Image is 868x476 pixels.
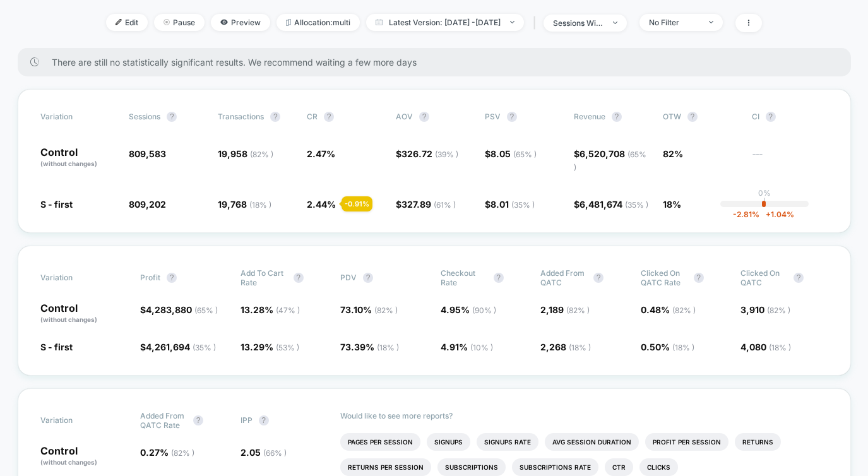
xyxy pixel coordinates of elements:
span: | [530,14,544,32]
button: ? [507,112,517,122]
p: | [763,198,766,207]
span: --- [752,150,828,172]
span: 4.95 % [441,304,496,315]
span: ( 35 % ) [625,200,648,210]
li: Profit Per Session [645,433,728,451]
span: ( 65 % ) [513,150,537,159]
span: S - first [40,199,73,210]
li: Signups [427,433,470,451]
span: 8.05 [490,148,537,159]
span: Allocation: multi [276,14,360,31]
span: ( 10 % ) [470,343,493,352]
p: Control [40,303,128,324]
span: -2.81 % [733,210,759,219]
span: ( 65 % ) [574,150,646,172]
span: ( 18 % ) [249,200,271,210]
button: ? [687,112,698,122]
img: calendar [376,19,383,25]
span: Add To Cart Rate [241,268,287,287]
span: Edit [106,14,148,31]
button: ? [167,273,177,283]
span: S - first [40,342,73,352]
span: ( 18 % ) [569,343,591,352]
span: Sessions [129,112,160,121]
span: 13.28 % [241,304,300,315]
img: end [613,21,617,24]
span: ( 18 % ) [377,343,399,352]
span: Checkout Rate [441,268,487,287]
span: ( 66 % ) [263,448,287,458]
span: 1.04 % [759,210,794,219]
span: 0.50 % [641,342,694,352]
p: 0% [758,188,771,198]
span: 4,283,880 [146,304,218,315]
span: 2.44 % [307,199,336,210]
span: Variation [40,112,110,122]
span: 2.05 [241,447,287,458]
span: 809,583 [129,148,166,159]
button: ? [294,273,304,283]
span: Variation [40,411,110,430]
span: 809,202 [129,199,166,210]
li: Subscriptions [437,458,506,476]
span: 19,958 [218,148,273,159]
span: (without changes) [40,316,97,323]
span: Profit [140,273,160,282]
li: Ctr [605,458,633,476]
span: 0.48 % [641,304,696,315]
span: (without changes) [40,458,97,466]
span: ( 18 % ) [769,343,791,352]
span: ( 82 % ) [672,306,696,315]
div: sessions with impression [553,18,603,28]
span: ( 90 % ) [472,306,496,315]
span: ( 82 % ) [374,306,398,315]
span: Revenue [574,112,605,121]
span: 73.10 % [340,304,398,315]
span: 13.29 % [241,342,299,352]
span: 6,481,674 [580,199,648,210]
span: OTW [663,112,732,122]
button: ? [494,273,504,283]
li: Returns Per Session [340,458,431,476]
span: ( 82 % ) [566,306,590,315]
button: ? [694,273,704,283]
img: rebalance [286,19,291,26]
span: ( 18 % ) [672,343,694,352]
p: Control [40,446,128,467]
span: Transactions [218,112,264,121]
span: $ [140,304,218,315]
span: AOV [396,112,413,121]
span: ( 65 % ) [194,306,218,315]
span: ( 53 % ) [276,343,299,352]
li: Pages Per Session [340,433,420,451]
img: end [163,19,170,25]
li: Returns [735,433,781,451]
button: ? [324,112,334,122]
span: + [766,210,771,219]
span: Added from qATC [540,268,587,287]
span: 82% [663,148,683,159]
li: Subscriptions Rate [512,458,598,476]
img: edit [116,19,122,25]
img: end [510,21,514,23]
button: ? [766,112,776,122]
span: $ [396,199,456,210]
span: Variation [40,268,110,287]
span: PSV [485,112,501,121]
span: ( 39 % ) [435,150,458,159]
span: $ [485,199,535,210]
p: Control [40,147,117,169]
button: ? [612,112,622,122]
span: ( 61 % ) [434,200,456,210]
li: Signups Rate [477,433,538,451]
button: ? [794,273,804,283]
span: Pause [154,14,205,31]
span: 19,768 [218,199,271,210]
button: ? [363,273,373,283]
span: $ [140,342,216,352]
span: 2.47 % [307,148,335,159]
button: ? [193,415,203,425]
button: ? [259,415,269,425]
span: Preview [211,14,270,31]
img: end [709,21,713,23]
